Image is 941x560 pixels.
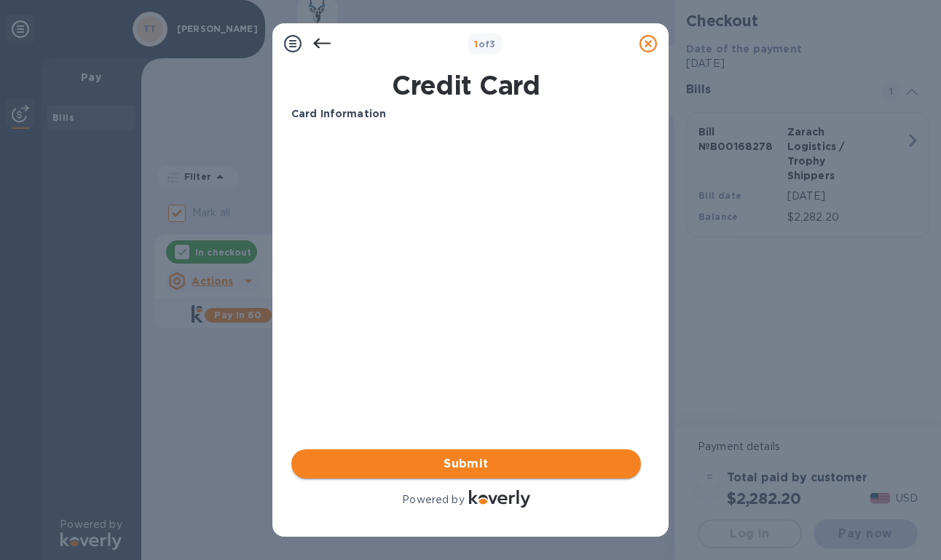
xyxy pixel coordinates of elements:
[291,108,386,119] b: Card Information
[474,39,478,50] span: 1
[402,492,464,508] p: Powered by
[291,449,641,478] button: Submit
[286,70,647,100] h1: Credit Card
[469,490,530,508] img: Logo
[291,133,641,352] iframe: Your browser does not support iframes
[303,455,629,473] span: Submit
[474,39,496,50] b: of 3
